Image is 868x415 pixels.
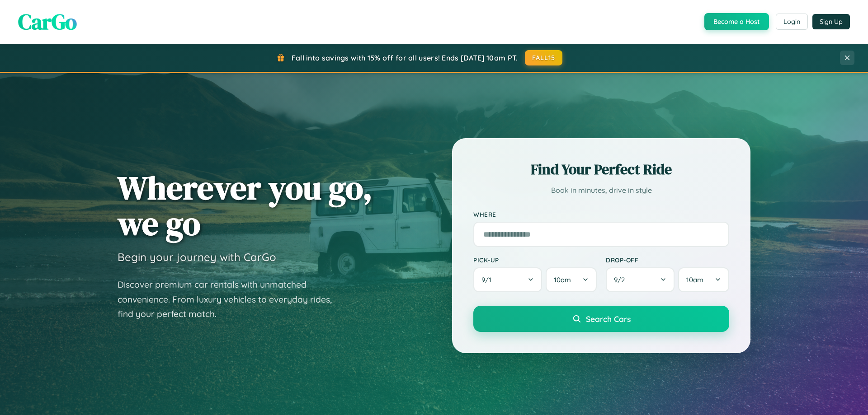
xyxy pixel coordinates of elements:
[525,50,563,65] button: FALL15
[614,275,629,284] span: 9 / 2
[776,14,808,30] button: Login
[473,256,597,264] label: Pick-up
[473,159,729,179] h2: Find Your Perfect Ride
[686,275,703,284] span: 10am
[554,275,571,284] span: 10am
[704,13,769,30] button: Become a Host
[292,53,518,62] span: Fall into savings with 15% off for all users! Ends [DATE] 10am PT.
[118,250,276,264] h3: Begin your journey with CarGo
[606,256,729,264] label: Drop-off
[678,267,729,292] button: 10am
[586,314,631,324] span: Search Cars
[473,267,542,292] button: 9/1
[118,277,344,322] p: Discover premium car rentals with unmatched convenience. From luxury vehicles to everyday rides, ...
[118,170,373,241] h1: Wherever you go, we go
[473,306,729,332] button: Search Cars
[812,14,850,29] button: Sign Up
[481,275,496,284] span: 9 / 1
[606,267,675,292] button: 9/2
[473,210,729,218] label: Where
[18,7,77,37] span: CarGo
[473,184,729,197] p: Book in minutes, drive in style
[546,267,597,292] button: 10am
